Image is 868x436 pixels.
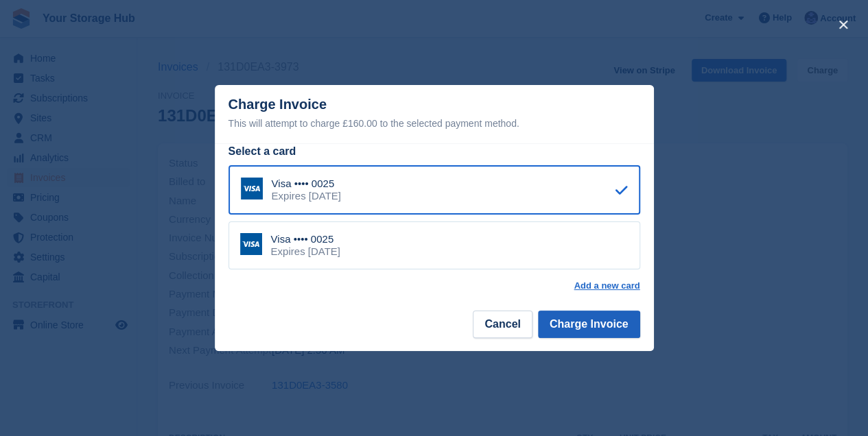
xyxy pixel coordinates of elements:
div: Visa •••• 0025 [272,178,341,190]
div: Expires [DATE] [272,190,341,202]
div: Visa •••• 0025 [271,233,340,245]
img: Visa Logo [241,178,263,199]
img: Visa Logo [240,233,262,255]
div: Charge Invoice [228,97,640,132]
div: Expires [DATE] [271,245,340,258]
button: Cancel [473,311,532,338]
a: Add a new card [574,280,640,291]
div: This will attempt to charge £160.00 to the selected payment method. [228,115,640,132]
button: Charge Invoice [538,311,640,338]
div: Select a card [228,143,640,160]
button: close [832,14,854,36]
